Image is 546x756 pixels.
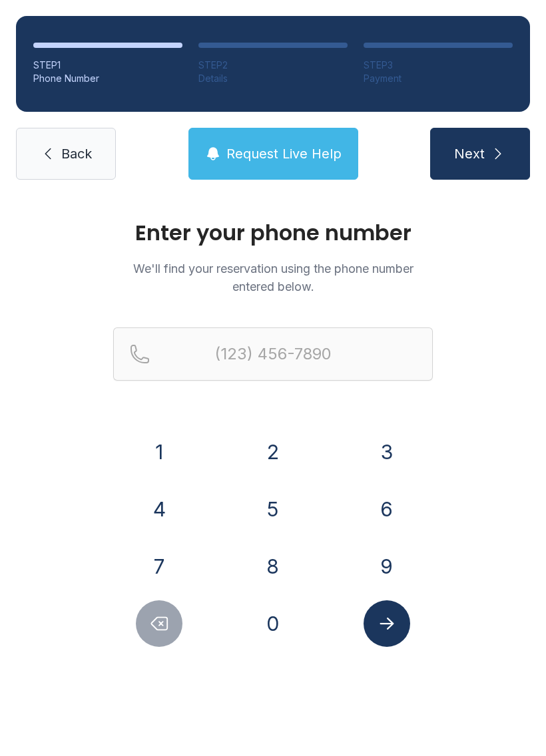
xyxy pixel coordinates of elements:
[226,144,342,163] span: Request Live Help
[61,144,92,163] span: Back
[136,429,182,475] button: 1
[198,72,348,85] div: Details
[250,543,296,590] button: 8
[113,260,433,295] p: We'll find your reservation using the phone number entered below.
[136,543,182,590] button: 7
[250,429,296,475] button: 2
[33,59,182,72] div: STEP 1
[364,429,410,475] button: 3
[198,59,348,72] div: STEP 2
[250,486,296,532] button: 5
[136,486,182,532] button: 4
[250,600,296,647] button: 0
[364,72,513,85] div: Payment
[364,600,410,647] button: Submit lookup form
[113,327,433,381] input: Reservation phone number
[364,59,513,72] div: STEP 3
[364,486,410,532] button: 6
[454,144,485,163] span: Next
[113,222,433,244] h1: Enter your phone number
[33,72,182,85] div: Phone Number
[136,600,182,647] button: Delete number
[364,543,410,590] button: 9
